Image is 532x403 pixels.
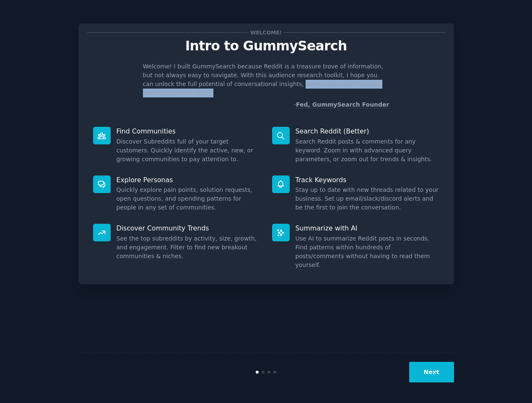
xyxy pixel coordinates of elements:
[296,101,389,108] a: Fed, GummySearch Founder
[296,137,439,164] dd: Search Reddit posts & comments for any keyword. Zoom in with advanced query parameters, or zoom o...
[296,186,439,212] dd: Stay up to date with new threads related to your business. Set up email/slack/discord alerts and ...
[249,28,283,37] span: Welcome!
[296,175,439,184] p: Track Keywords
[296,224,439,233] p: Summarize with AI
[294,100,389,109] div: -
[117,175,260,184] p: Explore Personas
[87,39,445,53] p: Intro to GummySearch
[117,234,260,261] dd: See the top subreddits by activity, size, growth, and engagement. Filter to find new breakout com...
[409,362,454,382] button: Next
[143,62,389,97] p: Welcome! I built GummySearch because Reddit is a treasure trove of information, but not always ea...
[117,186,260,212] dd: Quickly explore pain points, solution requests, open questions, and spending patterns for people ...
[117,127,260,136] p: Find Communities
[296,234,439,270] dd: Use AI to summarize Reddit posts in seconds. Find patterns within hundreds of posts/comments with...
[296,127,439,136] p: Search Reddit (Better)
[117,224,260,233] p: Discover Community Trends
[117,137,260,164] dd: Discover Subreddits full of your target customers. Quickly identify the active, new, or growing c...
